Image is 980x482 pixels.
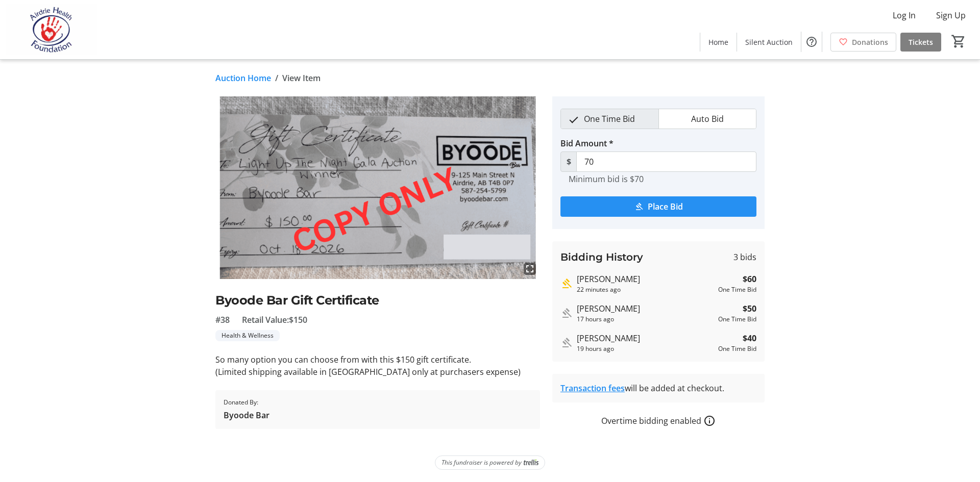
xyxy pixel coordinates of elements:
strong: $50 [743,302,756,315]
span: #38 [215,314,230,326]
a: Transaction fees [560,383,625,394]
strong: $40 [743,332,756,344]
span: This fundraiser is powered by [442,458,522,467]
span: 3 bids [733,251,756,263]
div: [PERSON_NAME] [577,302,714,315]
tr-hint: Minimum bid is $70 [569,174,644,184]
a: Auction Home [215,72,271,84]
tr-label-badge: Health & Wellness [215,330,280,341]
span: Place Bid [648,200,683,213]
span: Sign Up [936,9,966,21]
span: Donated By: [224,398,269,407]
div: Overtime bidding enabled [552,415,765,427]
p: So many option you can choose from with this $150 gift certificate. [215,353,540,366]
span: $ [560,151,577,172]
button: Sign Up [928,7,974,23]
label: Bid Amount * [560,137,614,149]
span: Donations [852,37,888,47]
a: Tickets [900,33,941,52]
span: Home [708,37,728,47]
a: Home [700,33,737,52]
span: Tickets [909,37,933,47]
h3: Bidding History [560,249,643,265]
mat-icon: Highest bid [560,277,573,290]
span: Silent Auction [745,37,793,47]
button: Place Bid [560,196,756,217]
span: Byoode Bar [224,409,269,421]
a: Silent Auction [737,33,801,52]
img: Airdrie Health Foundation's Logo [6,4,97,55]
button: Help [801,32,822,52]
img: Trellis Logo [524,459,538,466]
strong: $60 [743,273,756,285]
div: One Time Bid [718,285,756,294]
span: Log In [893,9,916,21]
span: / [275,72,278,84]
span: Auto Bid [685,109,730,129]
span: Retail Value: $150 [242,314,307,326]
a: Donations [830,33,896,52]
div: One Time Bid [718,315,756,324]
mat-icon: Outbid [560,307,573,319]
span: View Item [282,72,321,84]
div: One Time Bid [718,344,756,353]
div: [PERSON_NAME] [577,273,714,285]
a: How overtime bidding works for silent auctions [703,415,716,427]
button: Log In [885,7,924,23]
mat-icon: fullscreen [524,263,536,275]
div: [PERSON_NAME] [577,332,714,344]
div: will be added at checkout. [560,382,756,394]
mat-icon: Outbid [560,337,573,349]
p: (Limited shipping available in [GEOGRAPHIC_DATA] only at purchasers expense) [215,366,540,378]
div: 19 hours ago [577,344,714,353]
img: Image [215,96,540,279]
button: Cart [949,32,968,50]
div: 17 hours ago [577,315,714,324]
span: One Time Bid [578,109,641,129]
div: 22 minutes ago [577,285,714,294]
h2: Byoode Bar Gift Certificate [215,291,540,310]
